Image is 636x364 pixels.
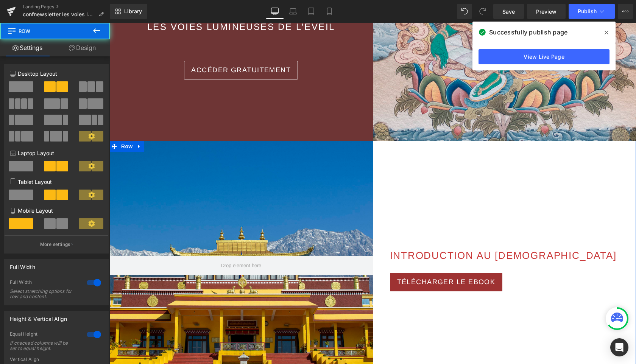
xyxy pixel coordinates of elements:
a: Preview [527,4,566,19]
button: Publish [569,4,615,19]
div: Select stretching options for row and content. [10,289,78,299]
p: More settings [40,241,70,248]
span: Preview [536,8,556,16]
p: Tablet Layout [10,178,103,186]
a: View Live Page [479,49,609,64]
span: confnewsletter les voies lumineuses de l eveil [23,11,95,17]
a: New Library [110,4,147,19]
a: Laptop [284,4,302,19]
button: Undo [457,4,472,19]
a: Expand / Collapse [25,118,35,129]
a: Design [55,39,110,56]
button: Redo [475,4,490,19]
span: Save [502,8,515,16]
a: TÉLÉCHARGER LE EBOOK [281,250,393,269]
span: Row [8,23,83,39]
button: More settings [5,235,108,253]
span: Library [124,8,142,15]
p: Mobile Layout [10,207,103,215]
div: Vertical Align [10,357,103,362]
div: Equal Height [10,331,79,339]
button: More [618,4,633,19]
span: INTRODUCTION AU [DEMOGRAPHIC_DATA] [281,227,507,238]
p: Desktop Layout [10,70,103,78]
div: If checked columns will be set to equal height. [10,341,78,351]
a: Desktop [266,4,284,19]
a: ACCÉDER GRATUITEMENT [75,38,189,57]
p: Laptop Layout [10,149,103,157]
div: Open Intercom Messenger [610,338,628,356]
span: ACCÉDER GRATUITEMENT [82,42,181,53]
a: Landing Pages [23,4,110,10]
span: TÉLÉCHARGER LE EBOOK [288,254,386,264]
div: Height & Vertical Align [10,311,67,322]
span: Row [10,118,25,129]
span: Publish [578,8,597,14]
a: Tablet [302,4,320,19]
span: Successfully publish page [489,28,567,37]
div: Full Width [10,279,79,287]
div: Full Width [10,260,35,270]
a: Mobile [320,4,338,19]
